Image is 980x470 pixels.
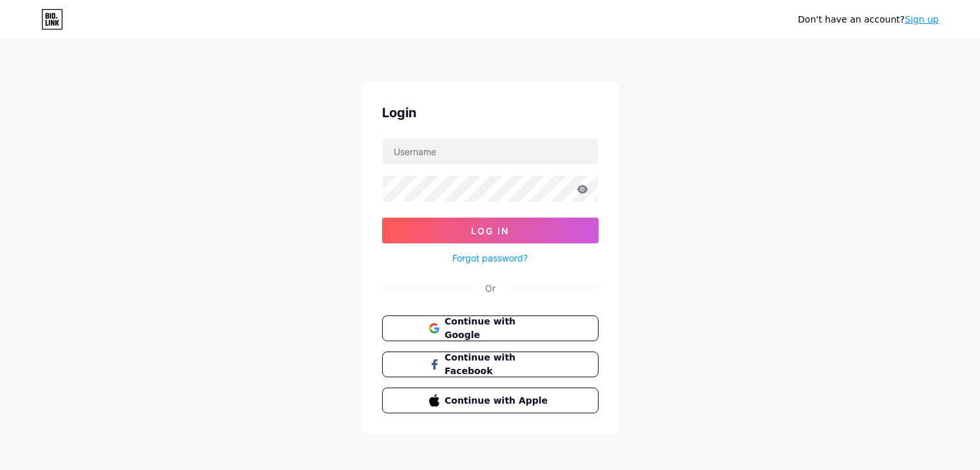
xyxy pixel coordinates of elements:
[452,251,528,265] a: Forgot password?
[485,281,495,295] div: Or
[382,218,599,243] button: Log In
[471,225,509,236] span: Log In
[383,138,598,164] input: Username
[445,315,551,342] span: Continue with Google
[382,352,599,377] button: Continue with Facebook
[905,14,939,24] a: Sign up
[382,388,599,413] button: Continue with Apple
[445,394,551,408] span: Continue with Apple
[798,13,939,26] div: Don't have an account?
[445,351,551,378] span: Continue with Facebook
[382,103,599,122] div: Login
[382,315,599,341] button: Continue with Google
